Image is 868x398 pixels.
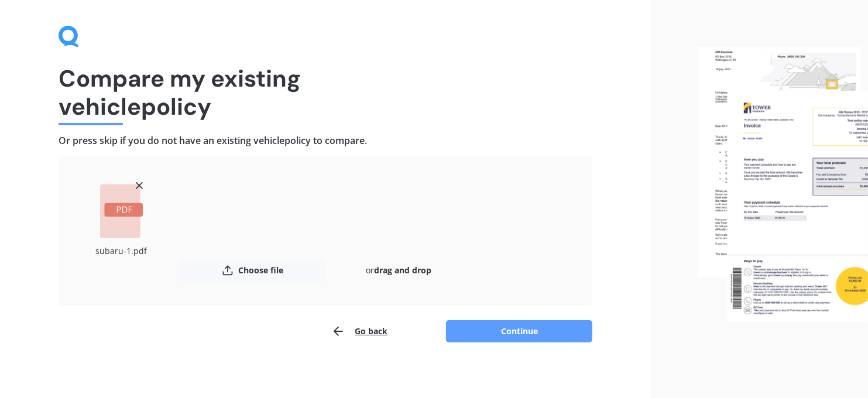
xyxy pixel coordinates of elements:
[179,259,325,282] button: Choose file
[446,320,592,342] button: Continue
[325,259,472,282] div: or
[698,47,868,321] img: files.webp
[59,135,592,147] h4: Or press skip if you do not have an existing vehicle policy to compare.
[331,320,387,343] button: Go back
[59,64,592,121] h1: Compare my existing vehicle policy
[82,243,161,259] div: subaru-1.pdf
[374,265,431,276] b: drag and drop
